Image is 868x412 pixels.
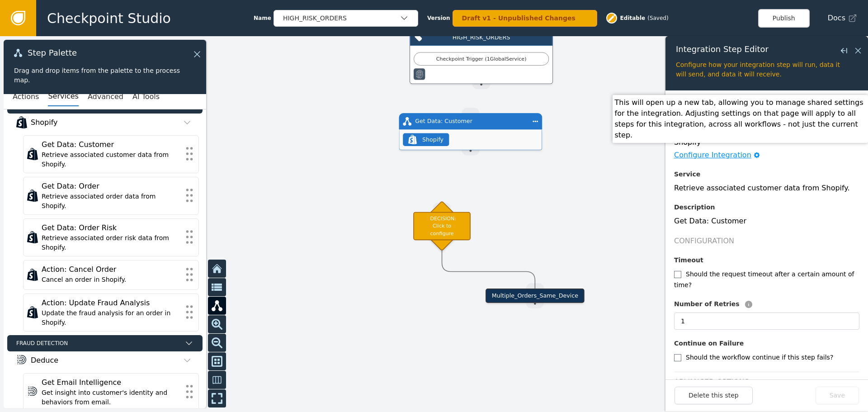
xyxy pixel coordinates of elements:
[28,49,77,57] span: Step Palette
[31,117,58,128] div: Shopify
[254,14,271,22] span: Name
[42,308,180,327] div: Update the fraud analysis for an order in Shopify.
[31,355,58,366] div: Deduce
[42,192,180,211] div: Retrieve associated order data from Shopify.
[674,313,859,330] input: 3
[674,183,859,194] div: Retrieve associated customer data from Shopify.
[676,45,769,53] span: Integration Step Editor
[674,236,859,246] h2: Configuration
[674,256,703,265] label: Timeout
[453,10,597,27] button: Draft v1 - Unpublished Changes
[647,14,668,22] div: ( Saved )
[42,275,180,284] div: Cancel an order in Shopify.
[828,13,845,24] span: Docs
[426,33,537,42] div: HIGH_RISK_ORDERS
[675,387,753,404] button: Delete this step
[42,388,180,407] div: Get insight into customer's identity and behaviors from email.
[686,354,833,361] label: Should the workflow continue if this step fails?
[42,298,180,308] div: Action: Update Fraud Analysis
[674,150,760,161] a: Configure Integration
[47,8,171,28] span: Checkpoint Studio
[88,87,123,106] button: Advanced
[42,150,180,169] div: Retrieve associated customer data from Shopify.
[42,377,180,388] div: Get Email Intelligence
[42,264,180,275] div: Action: Cancel Order
[42,181,180,192] div: Get Data: Order
[427,14,450,22] span: Version
[676,60,858,79] div: Configure how your integration step will run, data it will send, and data it will receive.
[274,10,418,27] button: HIGH_RISK_ORDERS
[42,139,180,150] div: Get Data: Customer
[674,216,859,227] div: Get Data: Customer
[13,87,39,106] button: Actions
[14,66,196,85] div: Drag and drop items from the palette to the process map.
[674,299,740,309] label: Number of Retries
[828,13,857,24] a: Docs
[132,87,160,106] button: AI Tools
[674,377,749,388] h2: Advanced Options
[48,87,78,106] button: Services
[283,14,400,23] div: HIGH_RISK_ORDERS
[486,289,584,303] div: Multiple_Orders_Same_Device
[462,14,579,23] div: Draft v1 - Unpublished Changes
[758,9,810,28] button: Publish
[42,233,180,252] div: Retrieve associated order risk data from Shopify.
[418,55,544,63] div: Checkpoint Trigger ( 1 Global Service )
[42,223,180,233] div: Get Data: Order Risk
[422,135,443,144] div: Shopify
[16,339,181,347] span: Fraud Detection
[620,14,646,22] span: Editable
[674,170,700,179] label: Service
[415,117,526,126] div: Get Data: Customer
[413,212,471,240] div: DECISION: Click to configure
[674,150,751,161] div: Configure Integration
[674,203,715,212] label: Description
[674,339,744,348] label: Continue on Failure
[674,270,854,289] label: Should the request timeout after a certain amount of time?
